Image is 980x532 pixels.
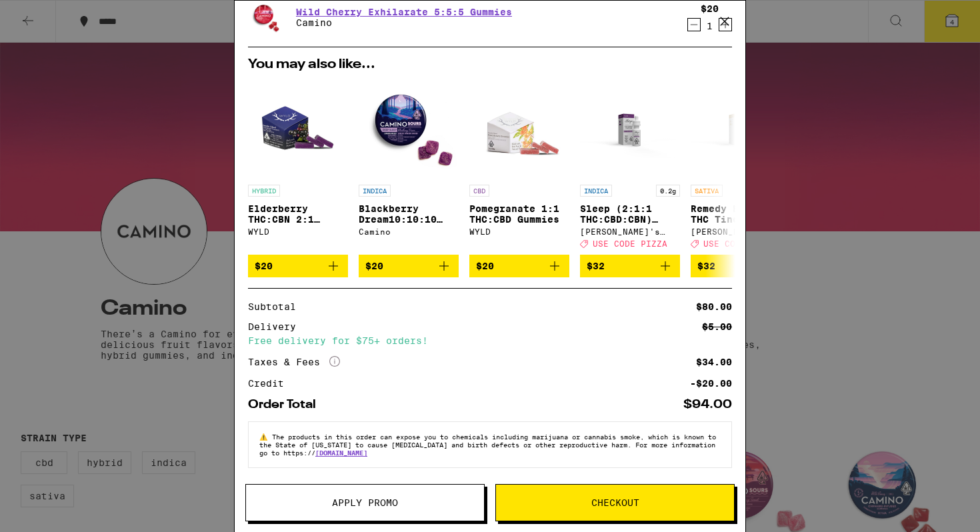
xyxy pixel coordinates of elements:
[702,322,732,331] div: $5.00
[365,261,383,271] span: $20
[248,203,348,225] p: Elderberry THC:CBN 2:1 Gummies
[587,261,605,271] span: $32
[255,261,273,271] span: $20
[248,78,348,255] a: Open page for Elderberry THC:CBN 2:1 Gummies from WYLD
[476,261,494,271] span: $20
[580,185,612,197] p: INDICA
[248,399,325,411] div: Order Total
[248,58,732,71] h2: You may also like...
[469,185,489,197] p: CBD
[691,78,791,255] a: Open page for Remedy Energy THC Tincture - 1000mg from Mary's Medicinals
[359,255,459,277] button: Add to bag
[248,322,305,331] div: Delivery
[315,449,367,457] a: [DOMAIN_NAME]
[593,239,667,248] span: USE CODE PIZZA
[495,484,735,521] button: Checkout
[259,433,716,457] span: The products in this order can expose you to chemicals including marijuana or cannabis smoke, whi...
[296,7,512,17] a: Wild Cherry Exhilarate 5:5:5 Gummies
[691,203,791,225] p: Remedy Energy THC Tincture - 1000mg
[701,21,719,31] div: 1
[248,379,293,388] div: Credit
[591,498,639,507] span: Checkout
[690,379,732,388] div: -$20.00
[656,185,680,197] p: 0.2g
[469,255,569,277] button: Add to bag
[248,302,305,311] div: Subtotal
[469,203,569,225] p: Pomegranate 1:1 THC:CBD Gummies
[259,433,272,441] span: ⚠️
[691,255,791,277] button: Add to bag
[248,255,348,277] button: Add to bag
[359,185,391,197] p: INDICA
[248,227,348,236] div: WYLD
[691,227,791,236] div: [PERSON_NAME]'s Medicinals
[248,336,732,345] div: Free delivery for $75+ orders!
[701,3,719,14] div: $20
[359,203,459,225] p: Blackberry Dream10:10:10 Deep Sleep Gummies
[687,18,701,31] button: Decrement
[248,78,348,178] img: WYLD - Elderberry THC:CBN 2:1 Gummies
[683,399,732,411] div: $94.00
[248,356,340,368] div: Taxes & Fees
[691,78,791,178] img: Mary's Medicinals - Remedy Energy THC Tincture - 1000mg
[359,78,459,255] a: Open page for Blackberry Dream10:10:10 Deep Sleep Gummies from Camino
[359,227,459,236] div: Camino
[469,78,569,178] img: WYLD - Pomegranate 1:1 THC:CBD Gummies
[580,78,680,178] img: Mary's Medicinals - Sleep (2:1:1 THC:CBD:CBN) Tincture - 200mg
[580,255,680,277] button: Add to bag
[469,78,569,255] a: Open page for Pomegranate 1:1 THC:CBD Gummies from WYLD
[245,484,485,521] button: Apply Promo
[696,357,732,367] div: $34.00
[296,17,512,28] p: Camino
[580,227,680,236] div: [PERSON_NAME]'s Medicinals
[580,78,680,255] a: Open page for Sleep (2:1:1 THC:CBD:CBN) Tincture - 200mg from Mary's Medicinals
[703,239,778,248] span: USE CODE PIZZA
[359,78,459,178] img: Camino - Blackberry Dream10:10:10 Deep Sleep Gummies
[696,302,732,311] div: $80.00
[697,261,715,271] span: $32
[332,498,398,507] span: Apply Promo
[691,185,723,197] p: SATIVA
[580,203,680,225] p: Sleep (2:1:1 THC:CBD:CBN) Tincture - 200mg
[469,227,569,236] div: WYLD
